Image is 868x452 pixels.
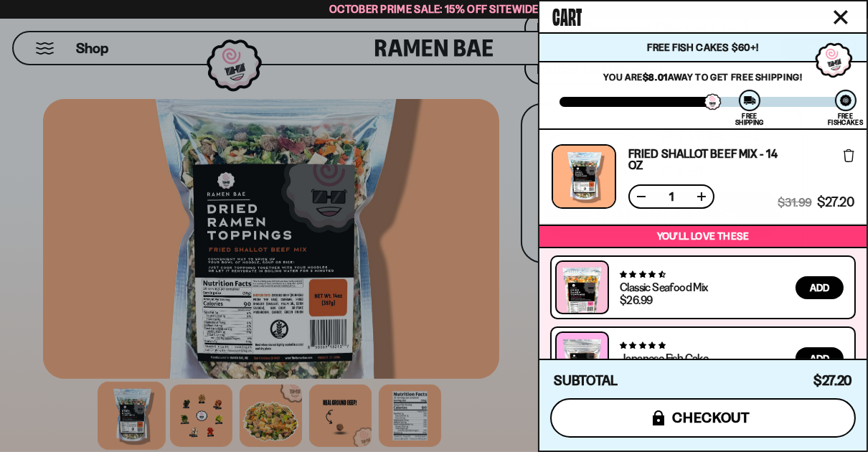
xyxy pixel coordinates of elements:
span: Cart [552,1,582,29]
span: checkout [672,410,750,425]
a: Japanese Fish Cake [620,351,708,365]
span: Add [810,283,829,293]
button: Add [796,276,844,299]
span: $27.20 [817,196,854,209]
span: 4.68 stars [620,270,665,279]
button: checkout [550,398,856,438]
span: 4.77 stars [620,341,665,350]
button: Add [796,347,844,370]
button: Close cart [830,6,852,28]
div: Free Shipping [735,113,763,126]
span: $27.20 [813,372,852,389]
span: 1 [660,191,683,202]
span: Free Fish Cakes $60+! [647,41,758,54]
div: Free Fishcakes [828,113,863,126]
div: $26.99 [620,294,652,306]
p: You’ll love these [543,230,863,243]
a: Fried Shallot Beef Mix - 14 OZ [628,148,778,171]
a: Classic Seafood Mix [620,280,708,294]
strong: $8.01 [643,71,668,83]
span: $31.99 [778,196,811,209]
p: You are away to get Free Shipping! [560,71,846,83]
span: October Prime Sale: 15% off Sitewide [329,2,539,16]
span: Add [810,354,829,364]
h4: Subtotal [554,374,618,388]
